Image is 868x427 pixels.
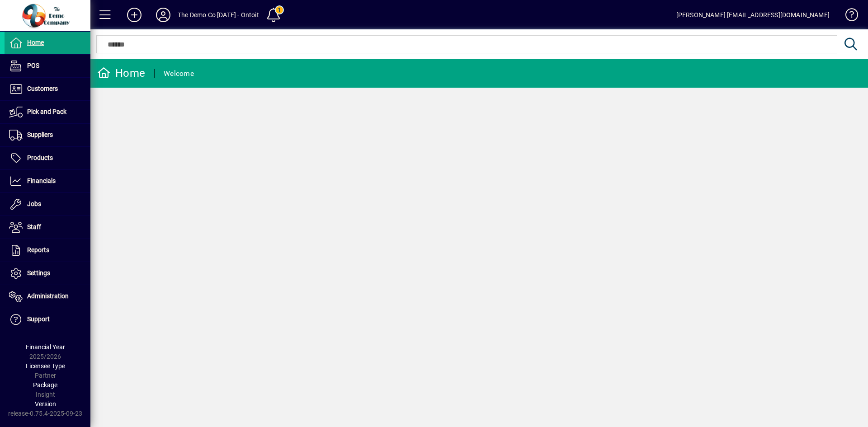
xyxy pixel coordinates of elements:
button: Profile [149,7,178,23]
a: Settings [5,262,90,285]
span: Customers [27,85,58,92]
a: Staff [5,216,90,239]
span: Administration [27,292,69,300]
span: Financials [27,177,56,184]
span: Licensee Type [26,362,65,370]
a: Reports [5,239,90,262]
span: Support [27,315,50,323]
a: Financials [5,170,90,192]
div: Welcome [164,66,194,81]
span: Jobs [27,200,41,207]
a: Products [5,147,90,169]
span: Version [35,400,56,408]
a: Suppliers [5,124,90,146]
span: Financial Year [26,343,65,351]
span: POS [27,62,39,69]
a: POS [5,55,90,77]
a: Knowledge Base [839,2,857,31]
a: Support [5,308,90,331]
a: Administration [5,285,90,308]
span: Home [27,39,44,46]
span: Reports [27,246,49,253]
span: Settings [27,269,50,277]
span: Pick and Pack [27,108,66,115]
a: Customers [5,78,90,100]
div: [PERSON_NAME] [EMAIL_ADDRESS][DOMAIN_NAME] [676,8,830,22]
span: Staff [27,223,41,230]
span: Suppliers [27,131,53,138]
div: Home [97,66,145,80]
a: Jobs [5,193,90,216]
span: Products [27,154,53,161]
button: Add [120,7,149,23]
a: Pick and Pack [5,101,90,123]
span: Package [33,381,57,389]
div: The Demo Co [DATE] - Ontoit [178,8,259,22]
